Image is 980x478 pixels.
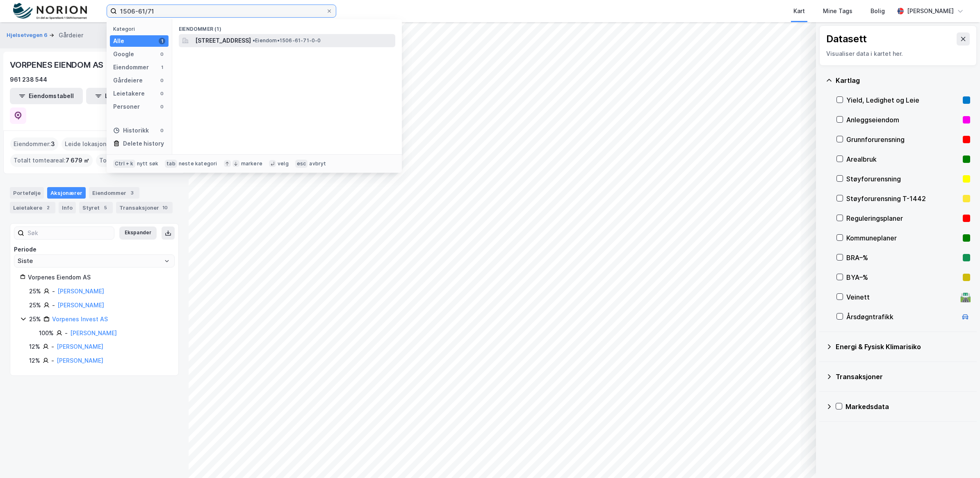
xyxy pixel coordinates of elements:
[195,36,251,46] span: [STREET_ADDRESS]
[159,90,165,97] div: 0
[117,5,326,17] input: Søk på adresse, matrikkel, gårdeiere, leietakere eller personer
[113,36,124,46] div: Alle
[29,286,41,296] div: 25%
[164,258,170,264] button: Open
[113,102,140,112] div: Personer
[836,372,970,382] div: Transaksjoner
[939,439,980,478] div: Kontrollprogram for chat
[241,160,262,167] div: markere
[295,160,308,168] div: esc
[44,204,52,212] div: 2
[113,62,149,72] div: Eiendommer
[13,3,87,20] img: norion-logo.80e7a08dc31c2e691866.png
[253,37,321,44] span: Eiendom • 1506-61-71-0-0
[86,88,159,104] button: Leietakertabell
[39,328,54,338] div: 100%
[24,227,114,239] input: Søk
[47,187,86,199] div: Aksjonærer
[793,6,805,16] div: Kart
[29,342,40,352] div: 12%
[846,135,959,144] div: Grunnforurensning
[51,342,54,352] div: -
[89,187,139,199] div: Eiendommer
[165,160,177,168] div: tab
[10,75,47,85] div: 961 238 544
[113,89,145,98] div: Leietakere
[10,187,44,199] div: Portefølje
[116,202,173,213] div: Transaksjoner
[172,19,402,34] div: Eiendommer (1)
[96,154,176,167] div: Totalt byggareal :
[52,300,55,310] div: -
[278,160,289,167] div: velg
[52,286,55,296] div: -
[846,115,959,125] div: Anleggseiendom
[137,160,159,167] div: nytt søk
[29,356,40,366] div: 12%
[846,213,959,223] div: Reguleringsplaner
[29,300,41,310] div: 25%
[159,103,165,110] div: 0
[65,328,68,338] div: -
[846,154,959,164] div: Arealbruk
[101,204,109,212] div: 5
[10,202,55,213] div: Leietakere
[836,75,970,85] div: Kartlag
[52,316,108,322] a: Vorpenes Invest AS
[826,32,867,46] div: Datasett
[66,156,89,165] span: 7 679 ㎡
[57,343,103,350] a: [PERSON_NAME]
[79,202,113,213] div: Styret
[309,160,326,167] div: avbryt
[28,272,169,282] div: Vorpenes Eiendom AS
[51,356,54,366] div: -
[846,312,957,322] div: Årsdøgntrafikk
[70,329,117,336] a: [PERSON_NAME]
[960,292,971,302] div: 🛣️
[29,314,41,324] div: 25%
[7,31,49,39] button: Hjelsetvegen 6
[10,58,105,71] div: VORPENES EIENDOM AS
[113,126,149,135] div: Historikk
[159,127,165,134] div: 0
[823,6,852,16] div: Mine Tags
[113,75,143,85] div: Gårdeiere
[846,194,959,204] div: Støyforurensning T-1442
[253,37,255,43] span: •
[10,154,93,167] div: Totalt tomteareal :
[57,357,103,364] a: [PERSON_NAME]
[159,51,165,57] div: 0
[113,160,135,168] div: Ctrl + k
[159,64,165,71] div: 1
[113,26,169,32] div: Kategori
[846,272,959,282] div: BYA–%
[846,253,959,263] div: BRA–%
[119,226,157,240] button: Ekspander
[57,288,104,295] a: [PERSON_NAME]
[179,160,217,167] div: neste kategori
[836,342,970,352] div: Energi & Fysisk Klimarisiko
[159,38,165,44] div: 1
[871,6,885,16] div: Bolig
[10,88,83,104] button: Eiendomstabell
[846,402,970,412] div: Markedsdata
[10,137,58,151] div: Eiendommer :
[128,189,136,197] div: 3
[907,6,954,16] div: [PERSON_NAME]
[123,139,164,149] div: Delete history
[14,245,175,254] div: Periode
[159,77,165,84] div: 0
[14,255,174,267] input: ClearOpen
[57,302,104,309] a: [PERSON_NAME]
[62,137,121,151] div: Leide lokasjoner :
[846,95,959,105] div: Yield, Ledighet og Leie
[113,49,134,59] div: Google
[846,292,957,302] div: Veinett
[826,49,970,59] div: Visualiser data i kartet her.
[59,202,76,213] div: Info
[846,233,959,243] div: Kommuneplaner
[846,174,959,184] div: Støyforurensning
[161,204,169,212] div: 10
[59,30,83,40] div: Gårdeier
[51,139,55,149] span: 3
